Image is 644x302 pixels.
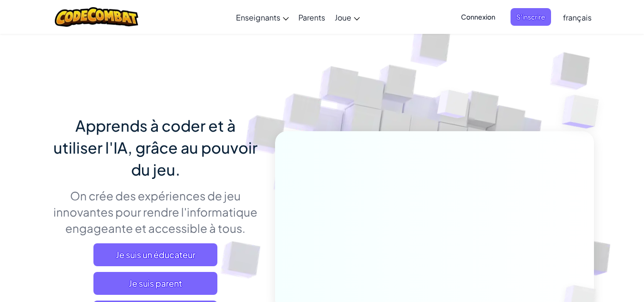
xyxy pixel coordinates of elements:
[53,116,257,179] span: Apprends à coder et à utiliser l'IA, grâce au pouvoir du jeu.
[419,71,488,142] img: Overlap cubes
[563,12,592,22] span: français
[543,72,625,152] img: Overlap cubes
[330,4,365,30] a: Joue
[294,4,330,30] a: Parents
[93,243,217,266] a: Je suis un éducateur
[511,8,551,26] button: S'inscrire
[455,8,501,26] button: Connexion
[93,272,217,295] a: Je suis parent
[558,4,596,30] a: français
[335,12,351,22] span: Joue
[55,7,138,27] img: CodeCombat logo
[231,4,294,30] a: Enseignants
[51,187,261,236] p: On crée des expériences de jeu innovantes pour rendre l'informatique engageante et accessible à t...
[236,12,280,22] span: Enseignants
